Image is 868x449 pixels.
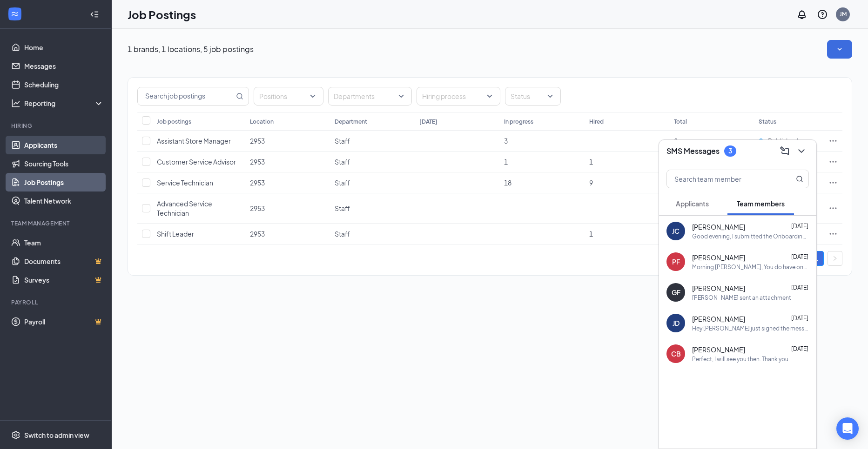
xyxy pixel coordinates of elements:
[24,57,104,75] a: Messages
[245,193,330,224] td: 2953
[245,152,330,172] td: 2953
[676,199,709,208] span: Applicants
[24,136,104,154] a: Applicants
[692,232,809,240] div: Good evening, I submitted the Onboarding paperwork and the background check. Thank you.
[672,226,680,236] div: JC
[817,9,828,20] svg: QuestionInfo
[24,173,104,191] a: Job Postings
[24,252,104,271] a: DocumentsCrown
[667,170,777,188] input: Search team member
[737,199,785,208] span: Team members
[236,92,243,100] svg: MagnifyingGlass
[157,118,191,125] div: Job postings
[138,87,234,105] input: Search job postings
[796,9,807,20] svg: Notifications
[24,154,104,173] a: Sourcing Tools
[828,229,838,238] svg: Ellipses
[672,288,680,297] div: GF
[836,417,859,440] div: Open Intercom Messenger
[796,145,807,157] svg: ChevronDown
[794,144,809,158] button: ChevronDown
[11,99,20,108] svg: Analysis
[692,324,809,332] div: Hey [PERSON_NAME] just signed the message and email employment paperwork. I just wanted to confir...
[791,284,808,291] span: [DATE]
[692,284,745,293] span: [PERSON_NAME]
[157,199,212,217] span: Advanced Service Technician
[24,430,89,440] div: Switch to admin view
[835,45,844,54] svg: SmallChevronDown
[796,175,803,183] svg: MagnifyingGlass
[330,131,415,152] td: Staff
[504,137,508,145] span: 3
[11,298,102,306] div: Payroll
[754,112,824,131] th: Status
[250,137,265,145] span: 2953
[10,9,20,19] svg: WorkstreamLogo
[692,345,745,354] span: [PERSON_NAME]
[415,112,499,131] th: [DATE]
[330,193,415,224] td: Staff
[24,271,104,289] a: SurveysCrown
[128,44,254,54] p: 1 brands, 1 locations, 5 job postings
[673,318,680,328] div: JD
[157,178,213,187] span: Service Technician
[128,7,196,22] h1: Job Postings
[245,224,330,244] td: 2953
[24,75,104,94] a: Scheduling
[669,112,754,131] th: Total
[828,178,838,187] svg: Ellipses
[90,10,99,19] svg: Collapse
[828,204,838,213] svg: Ellipses
[674,137,678,145] span: 8
[828,136,838,145] svg: Ellipses
[245,131,330,152] td: 2953
[499,112,584,131] th: In progress
[11,430,20,440] svg: Settings
[330,172,415,193] td: Staff
[692,222,745,231] span: [PERSON_NAME]
[250,158,265,166] span: 2953
[157,158,236,166] span: Customer Service Advisor
[250,204,265,212] span: 2953
[666,146,720,156] h3: SMS Messages
[335,178,350,187] span: Staff
[250,118,274,125] div: Location
[335,137,350,145] span: Staff
[779,145,790,157] svg: ComposeMessage
[24,233,104,252] a: Team
[335,204,350,212] span: Staff
[728,147,732,155] div: 3
[692,314,745,324] span: [PERSON_NAME]
[828,157,838,166] svg: Ellipses
[250,230,265,238] span: 2953
[585,112,669,131] th: Hired
[589,178,593,187] span: 9
[589,158,593,166] span: 1
[777,144,792,158] button: ComposeMessage
[768,136,798,145] span: Published
[791,315,808,322] span: [DATE]
[24,99,104,108] div: Reporting
[24,191,104,210] a: Talent Network
[335,230,350,238] span: Staff
[157,230,194,238] span: Shift Leader
[11,122,102,130] div: Hiring
[672,257,680,266] div: PF
[828,251,842,266] button: right
[840,10,847,18] div: JM
[504,178,511,187] span: 18
[692,294,791,302] div: [PERSON_NAME] sent an attachment
[250,178,265,187] span: 2953
[335,158,350,166] span: Staff
[692,355,788,363] div: Perfect, I will see you then. Thank you
[24,38,104,57] a: Home
[24,312,104,331] a: PayrollCrown
[504,158,508,166] span: 1
[671,349,681,358] div: CB
[832,256,838,261] span: right
[692,253,745,262] span: [PERSON_NAME]
[11,219,102,227] div: Team Management
[589,230,593,238] span: 1
[335,118,367,125] div: Department
[330,152,415,172] td: Staff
